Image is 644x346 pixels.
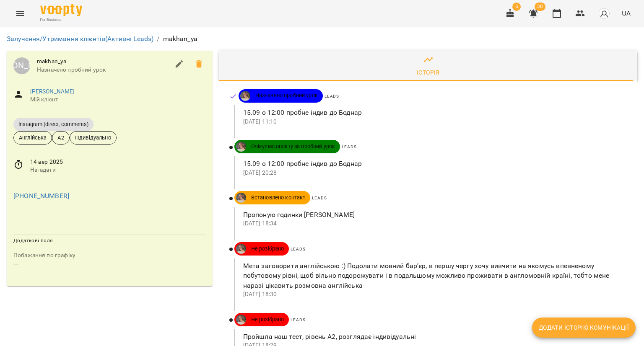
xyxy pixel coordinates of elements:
[291,318,305,322] span: Leads
[234,315,246,325] a: Кліщик Варвара Дмитрівна
[535,3,545,11] span: 30
[157,34,159,44] li: /
[234,193,246,203] a: Кліщик Варвара Дмитрівна
[13,238,53,243] span: Додаткові поля
[14,134,52,142] span: Англійська
[13,192,69,200] a: [PHONE_NUMBER]
[243,108,624,118] p: 15.09 о 12:00 пробне індив до Боднар
[236,142,246,152] img: Кліщик Варвара Дмитрівна
[30,158,206,166] span: 14 вер 2025
[30,166,206,174] span: Нагадати
[325,94,339,98] span: Leads
[13,121,93,128] span: Instagram (direct, comments)
[243,261,624,291] p: Мета заговорити англійською :) Подолати мовний барʼєр, в першу чергу хочу вивчити на якомусь впев...
[417,67,440,77] div: Історія
[243,290,624,299] p: [DATE] 18:30
[13,251,206,260] p: field-description
[52,134,69,142] span: А2
[40,17,82,23] span: For Business
[13,57,30,74] a: [PERSON_NAME]
[243,332,624,342] p: Пройшла наш тест, рівень А2, розглядає індивідуальні
[236,315,246,325] img: Кліщик Варвара Дмитрівна
[234,142,246,152] a: Кліщик Варвара Дмитрівна
[532,318,636,338] button: Додати історію комунікації
[512,3,521,11] span: 5
[40,4,82,16] img: Voopty Logo
[250,92,323,99] span: Назначено пробний урок
[291,247,305,251] span: Leads
[618,5,634,21] button: UA
[236,193,246,203] img: Кліщик Варвара Дмитрівна
[243,210,624,220] p: Пропоную годинки [PERSON_NAME]
[243,159,624,169] p: 15.09 о 12:00 пробне індив до Боднар
[7,34,637,44] nav: breadcrumb
[246,194,311,201] span: Встановлено контакт
[234,244,246,254] a: Кліщик Варвара Дмитрівна
[30,96,206,104] span: Мій клієнт
[246,143,340,150] span: Очікуємо оплату за пробний урок
[70,134,116,142] span: Індивідуально
[243,169,624,177] p: [DATE] 20:28
[7,35,153,43] a: Залучення/Утримання клієнтів(Активні Leads)
[243,118,624,126] p: [DATE] 11:10
[37,66,169,74] span: Назначено пробний урок
[30,88,75,95] a: [PERSON_NAME]
[598,8,610,19] img: avatar_s.png
[13,57,30,74] div: Тригубенко Ангеліна
[246,245,289,253] span: Не розібрано
[10,3,30,23] button: Menu
[240,91,250,101] img: Кліщик Варвара Дмитрівна
[163,34,197,44] p: makhan_ya
[342,145,356,149] span: Leads
[312,196,327,200] span: Leads
[539,323,629,333] span: Додати історію комунікації
[239,91,250,101] a: Кліщик Варвара Дмитрівна
[243,219,624,228] p: [DATE] 18:34
[13,260,206,270] p: ---
[246,316,289,323] span: Не розібрано
[622,9,631,18] span: UA
[236,244,246,254] img: Кліщик Варвара Дмитрівна
[37,57,169,66] span: makhan_ya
